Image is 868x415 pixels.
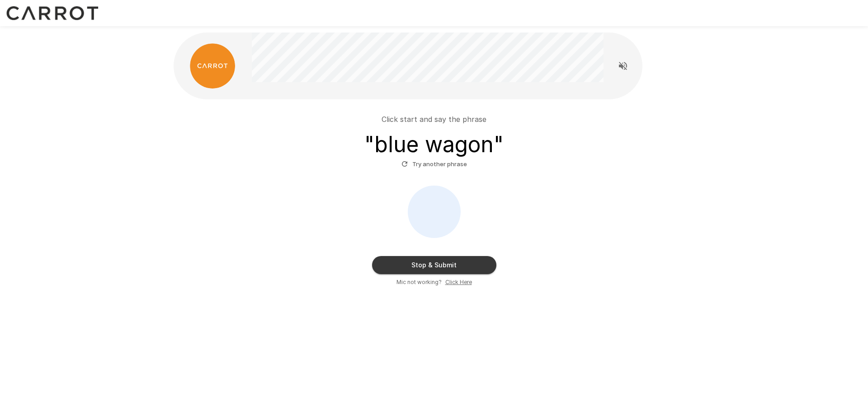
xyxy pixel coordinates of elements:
[364,132,504,157] h3: " blue wagon "
[396,278,442,287] span: Mic not working?
[190,43,235,89] img: carrot_logo.png
[614,57,632,75] button: Read questions aloud
[382,114,486,125] p: Click start and say the phrase
[445,279,472,285] u: Click Here
[399,157,469,171] button: Try another phrase
[372,256,496,274] button: Stop & Submit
